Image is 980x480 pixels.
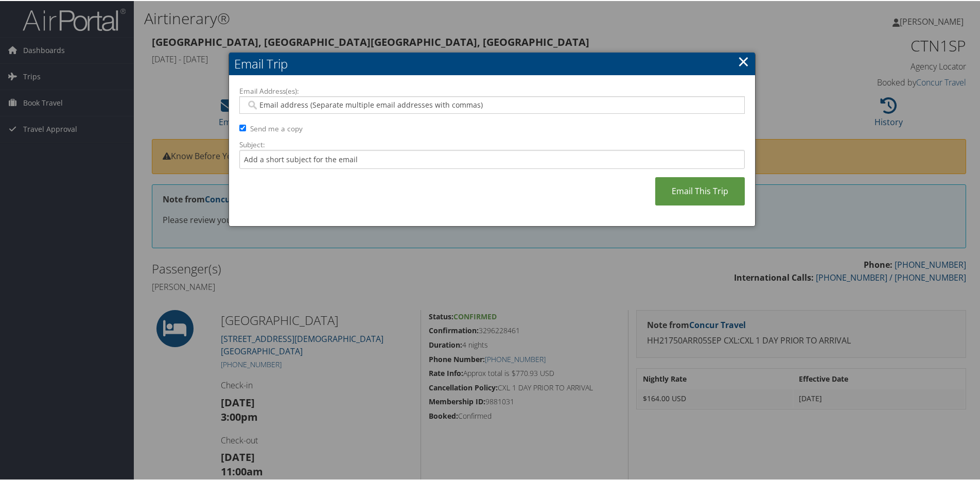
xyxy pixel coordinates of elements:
input: Email address (Separate multiple email addresses with commas) [246,99,738,109]
label: Send me a copy [250,123,303,133]
h2: Email Trip [229,52,755,74]
input: Add a short subject for the email [239,149,745,168]
label: Subject: [239,139,745,149]
a: Email This Trip [655,176,745,204]
a: × [738,50,749,71]
label: Email Address(es): [239,85,745,95]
